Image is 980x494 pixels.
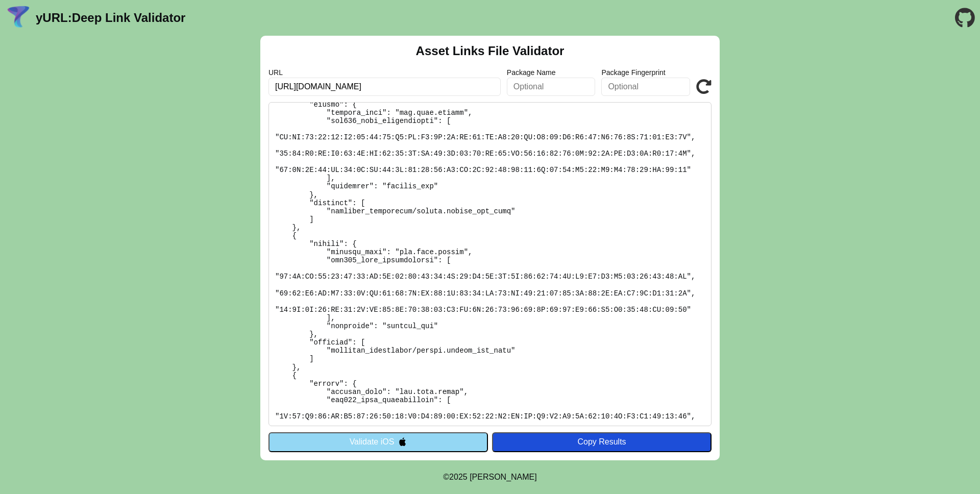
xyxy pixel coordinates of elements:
button: Validate iOS [268,432,488,452]
button: Copy Results [492,432,712,452]
img: yURL Logo [5,5,32,31]
input: Optional [601,78,690,96]
input: Required [268,78,501,96]
input: Optional [507,78,596,96]
span: 2025 [449,473,468,481]
footer: © [443,460,536,494]
h2: Asset Links File Validator [416,44,565,58]
img: appleIcon.svg [398,437,407,446]
label: Package Fingerprint [601,68,690,77]
div: Copy Results [497,437,706,447]
label: Package Name [507,68,596,77]
a: yURL:Deep Link Validator [36,11,185,25]
label: URL [268,68,501,77]
a: Michael Ibragimchayev's Personal Site [470,473,537,481]
pre: Lorem ipsu do: sitam://cons.adip.el/.sedd-eiusm/temporinci.utla Et Dolorema: Aliq Enimadm-veni: [... [268,102,712,426]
